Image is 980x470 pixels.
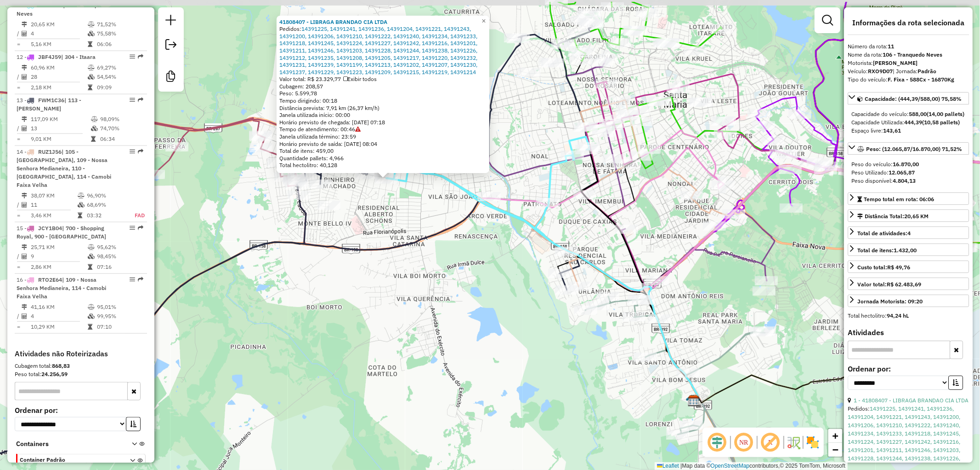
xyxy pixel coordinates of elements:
[125,211,145,220] td: FAD
[575,122,598,132] div: Atividade não roteirizada - CASA DAS BEBIDAS
[909,110,927,117] strong: 588,00
[88,313,95,319] i: % de utilização da cubagem
[17,148,111,188] span: | 105 - [GEOGRAPHIC_DATA], 109 - Nossa Senhora Medianeira, 110 - [GEOGRAPHIC_DATA], 114 - Camobi ...
[162,67,180,88] a: Criar modelo
[78,193,85,198] i: % de utilização do peso
[848,278,969,290] a: Valor total:R$ 62.483,69
[655,462,848,470] div: Map data © contributors,© 2025 TomTom, Microsoft
[88,324,92,330] i: Tempo total em rota
[541,58,564,68] div: Atividade não roteirizada - JORGE ADEMIR MARTINS
[91,136,96,142] i: Tempo total em rota
[848,59,969,67] div: Motorista:
[88,264,92,270] i: Tempo total em rota
[689,98,712,107] div: Atividade não roteirizada - 43
[22,193,27,198] i: Distância Total
[706,431,728,453] span: Ocultar deslocamento
[38,148,62,155] span: RUZ1J56
[478,16,489,27] a: Close popup
[655,38,678,47] div: Atividade não roteirizada - SUPERMERCADO FERRARI
[888,43,894,50] strong: 11
[851,118,965,127] div: Capacidade Utilizada:
[653,38,676,47] div: Atividade não roteirizada - SUPERMERCADO FERRARI
[138,149,143,154] em: Rota exportada
[279,155,487,162] div: Quantidade pallets: 4,966
[30,243,87,252] td: 25,71 KM
[592,128,615,137] div: Atividade não roteirizada - CELIO ANTONIO JAROSC
[828,443,842,457] a: Zoom out
[30,262,87,272] td: 2,86 KM
[96,63,143,72] td: 69,27%
[17,276,106,300] span: 16 -
[868,68,893,75] strong: RXO9D07
[15,370,147,378] div: Peso total:
[624,27,647,36] div: Atividade não roteirizada - PAULO ROBERTO CORREA RODRIGUES 009093110
[851,161,919,168] span: Peso do veículo:
[96,312,143,321] td: 99,95%
[17,262,21,272] td: =
[38,225,62,232] span: JCY1B04
[848,209,969,222] a: Distância Total:20,65 KM
[873,59,918,66] strong: [PERSON_NAME]
[130,277,135,282] em: Opções
[649,97,672,106] div: Atividade não roteirizada - UFFA REDE DE LOJAS DE PROXIMIDADE LTDA
[17,83,21,92] td: =
[22,254,27,259] i: Total de Atividades
[894,247,917,254] strong: 1.432,00
[918,68,936,75] strong: Padrão
[657,38,680,47] div: Atividade não roteirizada - SUPERMERCADO FERRARI
[41,371,68,377] strong: 24.256,59
[893,68,936,75] span: | Jornada:
[100,134,143,144] td: 06:34
[30,200,77,209] td: 11
[907,230,911,237] strong: 4
[17,225,106,240] span: 15 -
[91,126,98,131] i: % de utilização da cubagem
[96,72,143,81] td: 54,54%
[279,18,387,25] a: 41808407 - LIBRAGA BRANDAO CIA LTDA
[279,83,323,90] span: Cubagem: 208,57
[848,226,969,239] a: Total de atividades:4
[711,463,750,469] a: OpenStreetMap
[30,72,87,81] td: 28
[684,46,707,55] div: Atividade não roteirizada - TREINO COMERCIO DE C
[623,26,646,35] div: Atividade não roteirizada - PAULO ROBERTO CORREA RODRIGUES 009093110
[88,31,95,36] i: % de utilização da cubagem
[30,322,87,331] td: 10,29 KM
[818,11,837,29] a: Exibir filtros
[518,68,541,77] div: Atividade não roteirizada - JOCELI MORAES DA SIL
[22,74,27,80] i: Total de Atividades
[138,97,143,103] em: Rota exportada
[865,95,962,102] span: Capacidade: (444,39/588,00) 75,58%
[22,22,27,27] i: Distância Total
[657,463,679,469] a: Leaflet
[78,202,85,208] i: % de utilização da cubagem
[657,39,680,48] div: Atividade não roteirizada - SUPERMERCADO FERRARI
[86,200,125,209] td: 68,69%
[857,212,929,220] div: Distância Total:
[38,53,61,60] span: JBF4J59
[88,304,95,310] i: % de utilização do peso
[88,41,92,47] i: Tempo total em rota
[96,262,143,272] td: 07:16
[579,8,602,17] div: Atividade não roteirizada - 58.916.988 CLAUDIO RODRIGUES REIS
[279,75,487,83] div: Valor total: R$ 23.329,77
[904,119,922,126] strong: 444,39
[883,127,901,134] strong: 143,61
[30,312,87,321] td: 4
[279,119,487,126] div: Horário previsto de chegada: [DATE] 07:18
[22,116,27,122] i: Distância Total
[96,40,143,49] td: 06:06
[22,313,27,319] i: Total de Atividades
[96,29,143,38] td: 75,58%
[279,18,487,169] div: Tempo de atendimento: 00:46
[17,97,81,112] span: 13 -
[30,124,91,133] td: 13
[100,115,143,124] td: 98,09%
[288,191,311,200] div: Atividade não roteirizada - MOUGLI SILVEIRA BAR
[17,148,111,188] span: 14 -
[848,244,969,256] a: Total de itens:1.432,00
[88,65,95,70] i: % de utilização do peso
[138,277,143,282] em: Rota exportada
[848,328,969,337] h4: Atividades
